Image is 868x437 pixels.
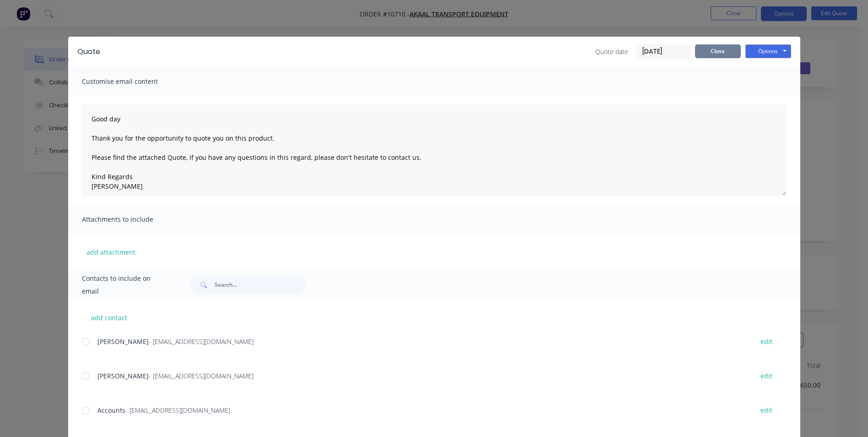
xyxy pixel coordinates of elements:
[755,404,778,416] button: edit
[77,46,100,57] div: Quote
[97,337,149,346] span: [PERSON_NAME]
[755,370,778,382] button: edit
[125,406,230,415] span: - [EMAIL_ADDRESS][DOMAIN_NAME]
[82,213,183,226] span: Attachments to include
[82,311,137,324] button: add contact
[97,371,149,380] span: [PERSON_NAME]
[695,44,741,58] button: Close
[97,406,125,415] span: Accounts
[149,337,253,346] span: - [EMAIL_ADDRESS][DOMAIN_NAME]
[755,335,778,348] button: edit
[215,276,305,294] input: Search...
[745,44,791,58] button: Options
[149,371,253,380] span: - [EMAIL_ADDRESS][DOMAIN_NAME]
[82,272,168,298] span: Contacts to include on email
[82,104,787,196] textarea: Good day Thank you for the opportunity to quote you on this product. Please find the attached Quo...
[82,245,140,259] button: add attachment
[82,75,183,88] span: Customise email content
[595,47,628,56] span: Quote date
